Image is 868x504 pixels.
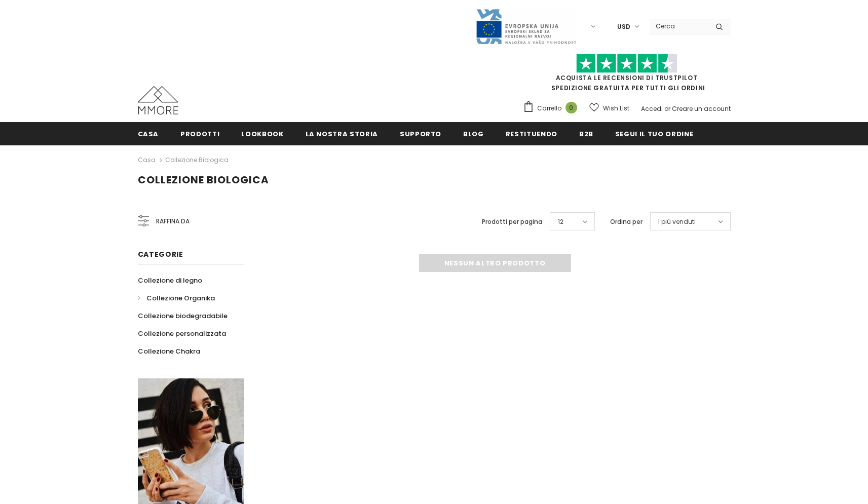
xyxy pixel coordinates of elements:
img: Casi MMORE [138,86,178,114]
a: Collezione biologica [165,156,229,164]
span: La nostra storia [306,129,378,139]
span: Collezione Organika [146,293,215,303]
a: supporto [400,122,441,145]
span: I più venduti [658,217,696,227]
span: Collezione biodegradabile [138,311,228,321]
span: Collezione biologica [138,173,269,187]
span: 12 [558,217,563,227]
span: SPEDIZIONE GRATUITA PER TUTTI GLI ORDINI [523,58,731,92]
span: Casa [138,129,159,139]
span: Carrello [537,103,561,113]
a: Collezione personalizzata [138,325,226,342]
a: Accedi [641,104,663,113]
img: Fidati di Pilot Stars [576,54,677,73]
a: Prodotti [180,122,219,145]
a: Collezione Organika [138,289,215,307]
span: Lookbook [241,129,283,139]
span: Prodotti [180,129,219,139]
a: Javni Razpis [475,22,577,30]
a: Collezione biodegradabile [138,307,228,325]
a: Restituendo [506,122,557,145]
span: Collezione Chakra [138,346,200,356]
span: Collezione personalizzata [138,329,226,338]
span: Raffina da [156,216,190,227]
span: 0 [565,102,577,113]
a: Collezione di legno [138,272,202,289]
span: Collezione di legno [138,276,202,285]
a: Carrello 0 [523,101,582,116]
label: Prodotti per pagina [482,217,542,227]
a: La nostra storia [306,122,378,145]
a: Wish List [589,99,629,117]
img: Javni Razpis [475,8,577,45]
span: B2B [579,129,593,139]
span: Restituendo [506,129,557,139]
a: Acquista le recensioni di TrustPilot [556,73,698,82]
a: Blog [463,122,484,145]
a: Collezione Chakra [138,342,200,360]
span: Blog [463,129,484,139]
a: Segui il tuo ordine [615,122,693,145]
a: Creare un account [672,104,731,113]
span: USD [617,22,630,32]
span: supporto [400,129,441,139]
span: Wish List [603,103,629,113]
a: Lookbook [241,122,283,145]
a: B2B [579,122,593,145]
a: Casa [138,122,159,145]
span: Segui il tuo ordine [615,129,693,139]
label: Ordina per [610,217,643,227]
span: or [664,104,670,113]
span: Categorie [138,249,183,259]
a: Casa [138,154,156,166]
input: Search Site [650,19,708,33]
